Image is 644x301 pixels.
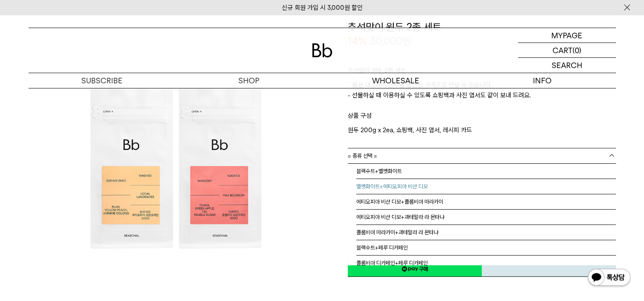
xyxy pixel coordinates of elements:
li: 벨벳화이트+에티오피아 비샨 디모 [356,179,616,194]
button: 구매하기 [482,247,616,277]
li: 블랙수트+페루 디카페인 [356,240,616,256]
p: SEARCH [552,58,582,73]
a: CART (0) [518,43,616,58]
a: SUBSCRIBE [29,73,175,88]
span: = 종류 선택 = [348,148,377,163]
p: (0) [572,43,581,57]
p: INFO [469,73,616,88]
a: 새창 [348,261,482,277]
li: 블랙수트+벨벳화이트 [356,164,616,179]
img: 로고 [312,43,332,57]
li: 콜롬비아 디카페인+페루 디카페인 [356,256,616,271]
li: 에티오피아 비샨 디모+콜롬비아 마라카이 [356,194,616,210]
li: 에티오피아 비샨 디모+과테말라 라 몬타냐 [356,210,616,225]
li: 콜롬비아 마라카이+과테말라 라 몬타냐 [356,225,616,240]
a: SHOP [175,73,322,88]
p: 상품 구성 [348,111,616,125]
p: MYPAGE [551,28,582,43]
p: 원두 200g x 2ea, 쇼핑백, 사진 엽서, 레시피 카드 [348,125,616,135]
a: MYPAGE [518,28,616,43]
p: WHOLESALE [322,73,469,88]
p: CART [552,43,572,57]
img: 카카오톡 채널 1:1 채팅 버튼 [587,268,631,288]
p: - 옵션 내 2가지 원두를 할인된 가격으로 만날 수 있습니다. - 선물하실 때 이용하실 수 있도록 쇼핑백과 사진 엽서도 같이 보내 드려요. [348,80,616,111]
a: 신규 회원 가입 시 3,000원 할인 [282,4,363,11]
